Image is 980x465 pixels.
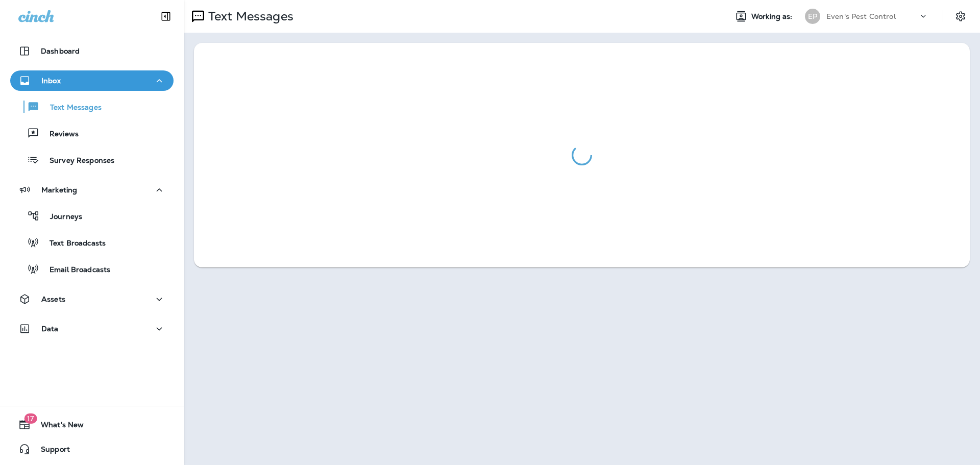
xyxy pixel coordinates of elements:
button: Settings [951,7,970,26]
p: Data [41,325,59,333]
p: Text Broadcasts [39,239,106,249]
p: Email Broadcasts [39,265,110,275]
p: Assets [41,295,65,303]
span: Working as: [751,12,795,21]
button: Inbox [10,70,174,91]
p: Dashboard [41,47,80,55]
button: Dashboard [10,41,174,61]
button: Assets [10,289,174,309]
button: Collapse Sidebar [152,6,180,27]
button: Journeys [10,205,174,227]
span: What's New [31,421,84,433]
p: Marketing [41,186,77,194]
p: Journeys [40,212,82,222]
button: 17What's New [10,414,174,435]
p: Even's Pest Control [826,12,896,20]
p: Inbox [41,77,61,85]
p: Text Messages [40,103,102,113]
button: Marketing [10,180,174,200]
span: Support [31,445,70,457]
div: EP [805,9,820,24]
p: Survey Responses [39,156,114,166]
p: Text Messages [204,9,293,24]
p: Reviews [39,130,79,139]
span: 17 [24,413,37,424]
button: Survey Responses [10,149,174,170]
button: Reviews [10,123,174,144]
button: Text Messages [10,96,174,117]
button: Text Broadcasts [10,232,174,253]
button: Email Broadcasts [10,258,174,280]
button: Support [10,439,174,459]
button: Data [10,319,174,339]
